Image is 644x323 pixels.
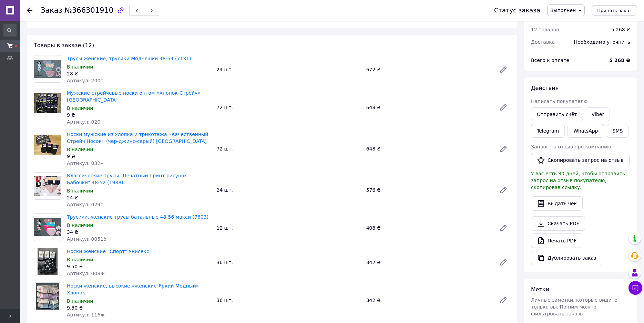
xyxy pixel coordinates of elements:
[67,132,208,144] a: Носки мужские из хлопка и трикотажа «Качественный Стрейч Носок» (чер-джинс-серый) [GEOGRAPHIC_DATA]
[67,56,191,61] a: Трусы женские, трусики Модняшки 48-54 (7131)
[67,105,93,111] span: В наличии
[531,251,602,265] button: Дублировать заказ
[531,297,617,316] span: Личные заметки, которые видите только вы. По ним можно фильтровать заказы
[214,103,363,112] div: 72 шт.
[586,107,610,121] a: Viber
[67,160,103,166] span: Артикул: 032н
[41,6,62,14] span: Заказ
[592,5,637,15] button: Принять заказ
[67,263,211,270] div: 9.50 ₴
[568,124,604,138] a: WhatsApp
[34,93,61,114] img: Мужские стрейчевые носки оптом «Хлопок-Стрейч» Украина
[67,222,93,228] span: В наличии
[531,85,559,91] span: Действия
[67,64,93,70] span: В наличии
[67,147,93,152] span: В наличии
[67,78,103,83] span: Артикул: 200с
[597,8,632,13] span: Принять заказ
[531,27,559,32] span: 12 товаров
[497,101,510,114] a: Редактировать
[531,171,625,190] span: У вас есть 30 дней, чтобы отправить запрос на отзыв покупателю, скопировав ссылку.
[214,258,363,267] div: 36 шт.
[531,286,549,293] span: Метки
[214,65,363,74] div: 24 шт.
[34,42,94,49] span: Товары в заказе (12)
[67,271,105,276] span: Артикул: 008ж
[67,249,149,254] a: Носки женские "Спорт" Унисекс
[364,144,494,154] div: 648 ₴
[38,248,58,275] img: Носки женские "Спорт" Унисекс
[607,124,629,138] button: SMS
[67,229,211,236] div: 34 ₴
[570,34,634,50] div: Необходимо уточнить
[214,223,363,233] div: 12 шт.
[67,202,103,207] span: Артикул: 029с
[27,7,32,14] div: Вернуться назад
[611,26,630,33] div: 5 268 ₴
[497,63,510,76] a: Редактировать
[67,257,93,262] span: В наличии
[67,312,105,317] span: Артикул: 116ж
[364,185,494,195] div: 576 ₴
[36,283,59,310] img: Носки женские, высокие «женские Яркий Модный» Хлопок
[67,173,187,185] a: Классические трусы "Печатный принт рисунок Бабочки" 48-52 (1988)
[609,58,630,63] b: 5 268 ₴
[497,142,510,156] a: Редактировать
[550,8,576,13] span: Выполнен
[364,65,494,74] div: 672 ₴
[531,216,585,231] a: Скачать PDF
[531,39,555,45] span: Доставка
[64,6,113,14] span: №366301910
[67,153,211,160] div: 9 ₴
[67,214,208,220] a: Трусики, женские трусы батальные 48-56 макси (7603)
[34,218,61,236] img: Трусики, женские трусы батальные 48-56 макси (7603)
[67,70,211,77] div: 28 ₴
[497,293,510,307] a: Редактировать
[214,295,363,305] div: 36 шт.
[531,233,582,248] a: Печать PDF
[34,60,61,77] img: Трусы женские, трусики Модняшки 48-54 (7131)
[67,90,201,103] a: Мужские стрейчевые носки оптом «Хлопок-Стрейч» [GEOGRAPHIC_DATA]
[67,298,93,304] span: В наличии
[34,176,61,196] img: Классические трусы "Печатный принт рисунок Бабочки" 48-52 (1988)
[494,7,540,14] div: Статус заказа
[67,304,211,311] div: 9.50 ₴
[531,58,569,63] span: Всего к оплате
[67,283,199,295] a: Носки женские, высокие «женские Яркий Модный» Хлопок
[67,236,106,242] span: Артикул: 0051б
[497,221,510,235] a: Редактировать
[214,185,363,195] div: 24 шт.
[364,103,494,112] div: 648 ₴
[67,119,103,125] span: Артикул: 020н
[34,135,61,155] img: Носки мужские из хлопка и трикотажа «Качественный Стрейч Носок» (чер-джинс-серый) Украина
[497,183,510,197] a: Редактировать
[531,144,611,149] span: Запрос на отзыв про компанию
[364,295,494,305] div: 342 ₴
[497,256,510,269] a: Редактировать
[531,153,630,167] button: Скопировать запрос на отзыв
[214,144,363,154] div: 72 шт.
[364,258,494,267] div: 342 ₴
[67,188,93,194] span: В наличии
[364,223,494,233] div: 408 ₴
[67,194,211,201] div: 24 ₴
[531,107,583,121] button: Отправить счёт
[531,196,583,211] button: Выдать чек
[67,112,211,118] div: 9 ₴
[531,124,565,138] a: Telegram
[531,98,587,104] span: Написать покупателю
[628,281,642,295] button: Чат с покупателем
